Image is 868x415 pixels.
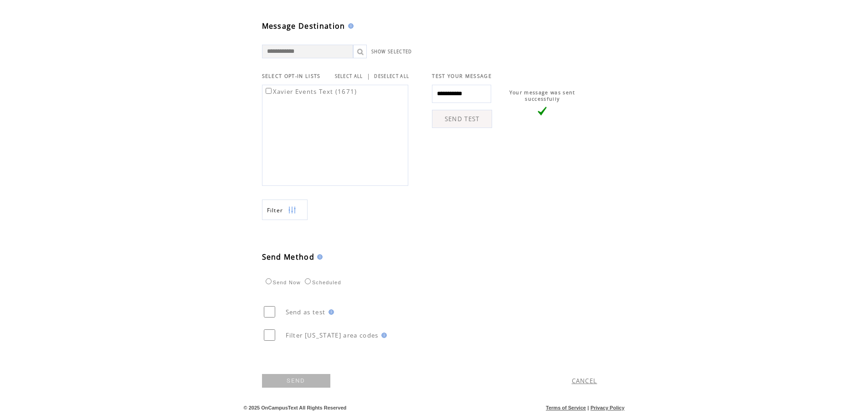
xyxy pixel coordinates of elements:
[262,374,330,388] a: SEND
[345,23,354,29] img: help.gif
[374,73,409,79] a: DESELECT ALL
[335,73,363,79] a: SELECT ALL
[286,308,326,316] span: Send as test
[538,107,547,116] img: vLarge.png
[305,278,311,284] input: Scheduled
[266,88,272,94] input: Xavier Events Text (1671)
[262,21,345,31] span: Message Destination
[546,405,586,410] a: Terms of Service
[303,280,341,285] label: Scheduled
[379,333,387,338] img: help.gif
[367,72,370,80] span: |
[326,309,334,315] img: help.gif
[262,252,315,262] span: Send Method
[432,110,492,128] a: SEND TEST
[288,200,296,220] img: filters.png
[587,405,589,410] span: |
[266,278,272,284] input: Send Now
[286,331,379,339] span: Filter [US_STATE] area codes
[267,206,283,214] span: Show filters
[509,89,575,102] span: Your message was sent successfully
[432,73,492,79] span: TEST YOUR MESSAGE
[314,254,323,260] img: help.gif
[371,49,412,55] a: SHOW SELECTED
[244,405,347,410] span: © 2025 OnCampusText All Rights Reserved
[262,200,308,220] a: Filter
[264,87,357,96] label: Xavier Events Text (1671)
[262,73,321,79] span: SELECT OPT-IN LISTS
[263,280,301,285] label: Send Now
[572,377,597,385] a: CANCEL
[591,405,625,410] a: Privacy Policy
